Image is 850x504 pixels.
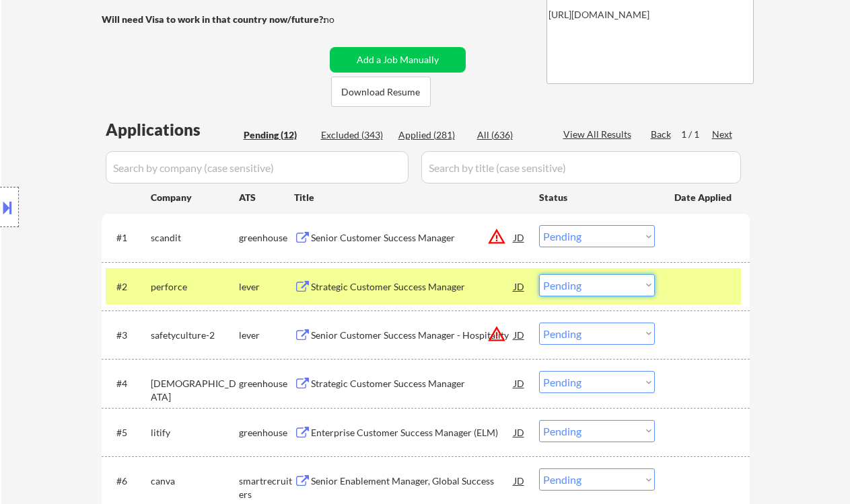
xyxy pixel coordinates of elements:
[239,474,294,501] div: smartrecruiters
[421,151,741,183] input: Search by title (case sensitive)
[513,420,526,444] div: JD
[116,377,140,390] div: #4
[239,280,294,294] div: lever
[674,191,734,204] div: Date Applied
[398,128,466,142] div: Applied (281)
[681,128,712,141] div: 1 / 1
[311,280,514,294] div: Strategic Customer Success Manager
[513,323,526,347] div: JD
[106,151,409,183] input: Search by company (case sensitive)
[116,474,140,488] div: #6
[311,426,514,439] div: Enterprise Customer Success Manager (ELM)
[513,468,526,493] div: JD
[311,231,514,245] div: Senior Customer Success Manager
[244,128,311,142] div: Pending (12)
[239,191,294,204] div: ATS
[477,128,544,142] div: All (636)
[487,227,506,246] button: warning_amber
[311,329,514,342] div: Senior Customer Success Manager - Hospitality
[513,371,526,395] div: JD
[239,426,294,439] div: greenhouse
[324,13,362,26] div: no
[513,274,526,298] div: JD
[151,329,239,342] div: safetyculture-2
[563,128,635,141] div: View All Results
[330,47,466,73] button: Add a Job Manually
[151,474,239,488] div: canva
[116,329,140,342] div: #3
[151,426,239,439] div: litify
[651,128,672,141] div: Back
[311,377,514,390] div: Strategic Customer Success Manager
[311,474,514,488] div: Senior Enablement Manager, Global Success
[294,191,526,204] div: Title
[321,128,388,142] div: Excluded (343)
[539,185,655,209] div: Status
[151,377,239,403] div: [DEMOGRAPHIC_DATA]
[487,325,506,343] button: warning_amber
[239,377,294,390] div: greenhouse
[116,426,140,439] div: #5
[239,329,294,342] div: lever
[513,225,526,249] div: JD
[102,13,326,25] strong: Will need Visa to work in that country now/future?:
[331,77,431,107] button: Download Resume
[712,128,734,141] div: Next
[239,231,294,245] div: greenhouse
